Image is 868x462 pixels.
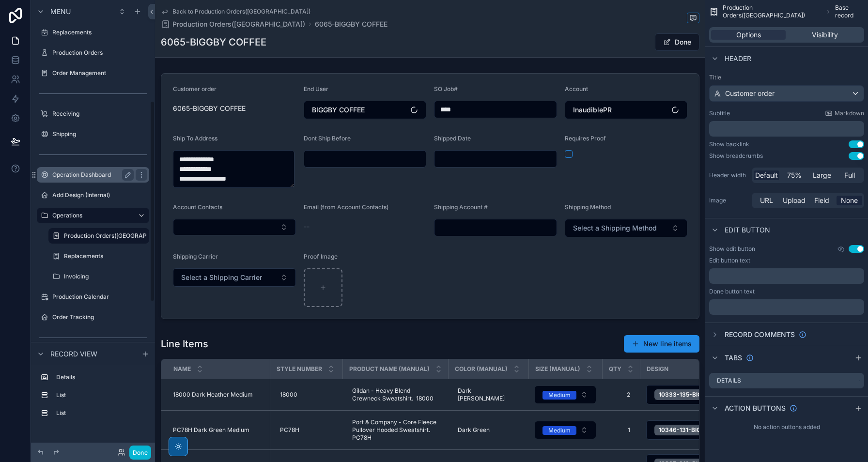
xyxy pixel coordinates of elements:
[709,152,763,160] div: Show breadcrumbs
[277,365,322,373] span: Style Number
[52,313,147,321] label: Order Tracking
[37,208,149,223] a: Operations
[50,7,71,16] span: Menu
[814,196,829,205] span: Field
[172,19,305,29] span: Production Orders([GEOGRAPHIC_DATA])
[709,74,864,81] label: Title
[52,212,130,219] label: Operations
[813,170,831,180] span: Large
[725,54,751,63] span: Header
[609,365,621,373] span: QTY
[835,109,864,117] span: Markdown
[725,225,770,235] span: Edit button
[655,33,699,51] button: Done
[56,409,145,417] label: List
[709,197,748,204] label: Image
[709,299,864,315] div: scrollable content
[725,353,742,363] span: Tabs
[709,109,730,117] label: Subtitle
[709,140,749,148] div: Show backlink
[723,4,822,19] span: Production Orders([GEOGRAPHIC_DATA])
[50,349,97,359] span: Record view
[783,196,806,205] span: Upload
[709,85,864,102] button: Customer order
[37,106,149,122] a: Receiving
[844,170,855,180] span: Full
[52,29,147,36] label: Replacements
[709,268,864,284] div: scrollable content
[64,232,180,240] label: Production Orders([GEOGRAPHIC_DATA])
[755,170,778,180] span: Default
[37,167,149,183] a: Operation Dashboard
[173,426,249,434] span: PC78H Dark Green Medium
[52,130,147,138] label: Shipping
[825,109,864,117] a: Markdown
[48,228,149,244] a: Production Orders([GEOGRAPHIC_DATA])
[173,426,264,434] a: PC78H Dark Green Medium
[709,245,755,253] label: Show edit button
[725,403,786,413] span: Action buttons
[64,252,147,260] label: Replacements
[52,69,147,77] label: Order Management
[48,248,149,264] a: Replacements
[37,25,149,40] a: Replacements
[31,365,155,431] div: scrollable content
[709,257,750,264] label: Edit button text
[37,309,149,325] a: Order Tracking
[52,293,147,301] label: Production Calendar
[52,191,147,199] label: Add Design (Internal)
[64,273,147,280] label: Invoicing
[709,121,864,137] div: scrollable content
[709,288,755,295] label: Done button text
[455,365,508,373] span: Color (Manual)
[161,8,310,15] a: Back to Production Orders([GEOGRAPHIC_DATA])
[760,196,773,205] span: URL
[647,365,668,373] span: DESIGN
[717,377,741,385] label: Details
[52,171,130,179] label: Operation Dashboard
[173,391,264,399] a: 18000 Dark Heather Medium
[173,365,191,373] span: Name
[725,89,775,98] span: Customer order
[173,391,253,399] span: 18000 Dark Heather Medium
[56,373,145,381] label: Details
[705,419,868,435] div: No action buttons added
[52,110,147,118] label: Receiving
[37,126,149,142] a: Shipping
[709,171,748,179] label: Header width
[736,30,761,40] span: Options
[37,289,149,305] a: Production Calendar
[841,196,858,205] span: None
[835,4,864,19] span: Base record
[56,391,145,399] label: List
[315,19,387,29] a: 6065-BIGGBY COFFEE
[129,446,151,460] button: Done
[161,19,305,29] a: Production Orders([GEOGRAPHIC_DATA])
[172,8,310,15] span: Back to Production Orders([GEOGRAPHIC_DATA])
[37,65,149,81] a: Order Management
[535,365,580,373] span: Size (Manual)
[37,187,149,203] a: Add Design (Internal)
[37,45,149,61] a: Production Orders
[787,170,802,180] span: 75%
[48,269,149,284] a: Invoicing
[812,30,838,40] span: Visibility
[52,49,147,57] label: Production Orders
[725,330,795,339] span: Record comments
[349,365,430,373] span: Product Name (Manual)
[161,35,266,49] h1: 6065-BIGGBY COFFEE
